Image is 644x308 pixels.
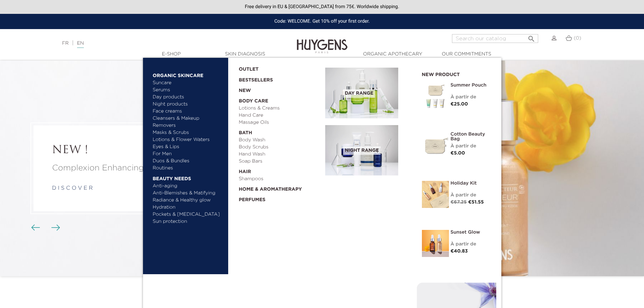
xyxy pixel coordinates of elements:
[451,200,467,205] span: €67.25
[239,175,320,183] a: Shampoos
[451,192,491,199] div: À partir de
[239,63,314,73] a: OUTLET
[451,230,491,235] a: Sunset Glow
[153,218,223,225] a: Sun protection
[239,73,314,84] a: Bestsellers
[153,108,223,115] a: Face creams
[153,150,223,158] a: For Men
[153,129,223,136] a: Masks & Scrubs
[451,94,491,101] div: À partir de
[239,119,320,126] a: Massage Oils
[451,102,468,106] span: €25.00
[239,165,320,175] a: Hair
[62,41,69,46] a: FR
[153,94,223,101] a: Day products
[77,41,84,48] a: EN
[153,197,223,204] a: Radiance & Healthy glow
[451,181,491,186] a: Holiday Kit
[153,101,217,108] a: Night products
[452,34,538,43] input: Search
[153,172,223,183] a: Beauty needs
[325,125,398,176] img: routine_nuit_banner.jpg
[239,158,320,165] a: Soap Bars
[297,28,348,54] img: Huygens
[574,36,581,41] span: (0)
[239,144,320,151] a: Body Scrubs
[239,193,320,204] a: Perfumes
[451,241,491,248] div: À partir de
[153,165,223,172] a: Routines
[468,200,484,205] span: €51.55
[239,112,320,119] a: Hand Care
[325,68,412,118] a: Day Range
[239,126,320,137] a: Bath
[422,83,449,110] img: Summer pouch
[527,33,535,41] i: 
[153,143,223,150] a: Eyes & Lips
[422,70,491,78] h2: New product
[451,132,491,141] a: Cotton Beauty Bag
[153,211,223,218] a: Pockets & [MEDICAL_DATA]
[153,79,223,87] a: Suncare
[153,69,223,79] a: Organic Skincare
[525,32,538,41] button: 
[451,151,465,156] span: €5.00
[239,84,320,94] a: New
[59,39,263,47] div: |
[239,137,320,144] a: Body Wash
[153,204,223,211] a: Hydration
[153,136,223,143] a: Lotions & Flower Waters
[153,158,223,165] a: Duos & Bundles
[153,183,223,190] a: Anti-aging
[52,144,195,157] a: NEW !
[239,105,320,112] a: Lotions & Creams
[325,125,412,176] a: Night Range
[138,51,205,58] a: E-Shop
[422,230,449,257] img: Sunset Glow
[34,223,56,233] div: Carousel buttons
[451,143,491,150] div: À partir de
[239,151,320,158] a: Hand Wash
[153,190,223,197] a: Anti-Blemishes & Matifying
[153,115,223,129] a: Cleansers & Makeup Removers
[359,51,427,58] a: Organic Apothecary
[433,51,500,58] a: Our commitments
[153,87,223,94] a: Serums
[325,68,398,118] img: routine_jour_banner.jpg
[343,146,381,155] span: Night Range
[422,132,449,159] img: Cotton Beauty Bag
[52,162,195,174] a: Complexion Enhancing Glow Drops
[211,51,279,58] a: Skin Diagnosis
[343,89,375,98] span: Day Range
[422,181,449,208] img: Holiday kit
[52,186,93,191] a: d i s c o v e r
[451,83,491,88] a: Summer pouch
[239,183,320,193] a: Home & Aromatherapy
[451,249,468,254] span: €40.83
[239,94,320,105] a: Body Care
